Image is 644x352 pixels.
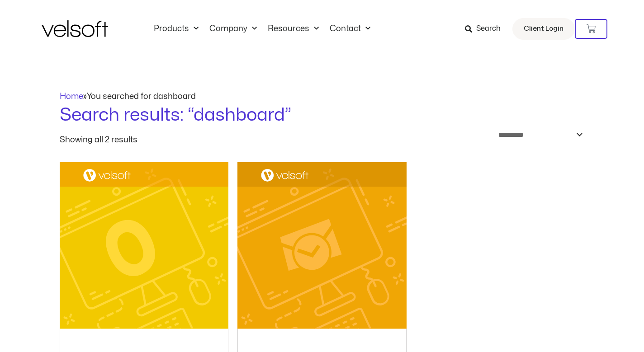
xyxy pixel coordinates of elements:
[87,93,196,100] span: You searched for dashboard
[60,93,196,100] span: »
[465,21,507,37] a: Search
[204,24,262,34] a: CompanyMenu Toggle
[148,24,204,34] a: ProductsMenu Toggle
[524,23,563,35] span: Client Login
[60,136,137,144] p: Showing all 2 results
[148,24,376,34] nav: Menu
[60,93,83,100] a: Home
[60,103,584,128] h1: Search results: “dashboard”
[42,20,108,37] img: Velsoft Training Materials
[512,18,575,40] a: Client Login
[492,128,584,142] select: Shop order
[262,24,324,34] a: ResourcesMenu Toggle
[324,24,376,34] a: ContactMenu Toggle
[476,23,501,35] span: Search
